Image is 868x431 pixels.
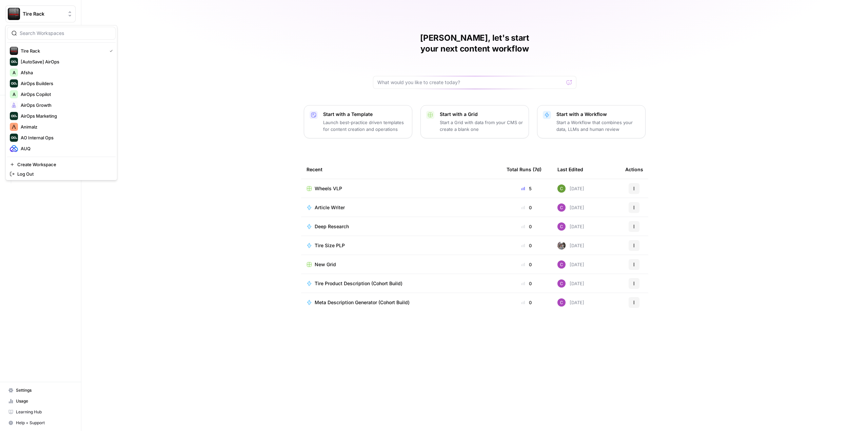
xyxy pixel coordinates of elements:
span: Usage [16,398,73,404]
div: [DATE] [557,241,584,250]
img: [AutoSave] AirOps Logo [10,58,18,66]
span: Learning Hub [16,409,73,415]
img: luj36oym5k2n1kjpnpxn8ikwxuhv [557,279,566,288]
span: Meta Description Generator (Cohort Build) [315,299,410,306]
span: AO Internal Ops [21,134,110,141]
img: luj36oym5k2n1kjpnpxn8ikwxuhv [557,222,566,231]
a: Tire Product Description (Cohort Build) [307,280,496,287]
span: Deep Research [315,223,349,230]
span: New Grid [315,261,336,268]
div: Actions [625,160,643,179]
a: Deep Research [307,223,496,230]
img: AirOps Growth Logo [10,101,18,109]
img: Animalz Logo [10,123,18,131]
a: Usage [5,396,76,407]
a: Settings [5,385,76,396]
input: What would you like to create today? [377,79,564,86]
div: 0 [507,223,547,230]
img: Tire Rack Logo [10,47,18,55]
div: Last Edited [557,160,583,179]
div: [DATE] [557,203,584,212]
img: luj36oym5k2n1kjpnpxn8ikwxuhv [557,203,566,212]
p: Start with a Grid [440,111,523,118]
h1: [PERSON_NAME], let's start your next content workflow [373,33,576,54]
span: Wheels VLP [315,185,342,192]
div: 0 [507,204,547,211]
p: Start a Grid with data from your CMS or create a blank one [440,119,523,133]
span: A [13,91,16,98]
img: AO Internal Ops Logo [10,134,18,142]
a: Create Workspace [7,160,116,169]
a: Article Writer [307,204,496,211]
div: 0 [507,299,547,306]
span: Settings [16,387,73,393]
span: Help + Support [16,420,73,426]
p: Launch best-practice driven templates for content creation and operations [323,119,407,133]
span: AirOps Marketing [21,113,110,119]
a: New Grid [307,261,496,268]
img: AirOps Builders Logo [10,79,18,87]
div: Total Runs (7d) [507,160,541,179]
div: [DATE] [557,184,584,193]
span: AUQ [21,145,110,152]
span: AirOps Growth [21,102,110,109]
span: Tire Size PLP [315,242,345,249]
div: [DATE] [557,279,584,288]
p: Start a Workflow that combines your data, LLMs and human review [556,119,640,133]
input: Search Workspaces [20,30,111,37]
button: Workspace: Tire Rack [5,5,76,22]
a: Meta Description Generator (Cohort Build) [307,299,496,306]
img: a2mlt6f1nb2jhzcjxsuraj5rj4vi [557,241,566,250]
div: Workspace: Tire Rack [5,25,117,180]
div: Recent [307,160,496,179]
img: luj36oym5k2n1kjpnpxn8ikwxuhv [557,298,566,307]
span: [AutoSave] AirOps [21,58,110,65]
a: Tire Size PLP [307,242,496,249]
img: vbmes7nfqrxs4crfh1qto9v437jr [557,184,566,193]
span: Create Workspace [17,161,110,168]
img: AirOps Marketing Logo [10,112,18,120]
img: Tire Rack Logo [8,8,20,20]
div: [DATE] [557,222,584,231]
span: Article Writer [315,204,345,211]
span: Tire Rack [23,11,64,17]
div: 5 [507,185,547,192]
p: Start with a Workflow [556,111,640,118]
div: 0 [507,242,547,249]
img: AUQ Logo [10,144,18,153]
span: AirOps Copilot [21,91,110,98]
span: Tire Rack [21,47,104,54]
div: 0 [507,280,547,287]
button: Start with a TemplateLaunch best-practice driven templates for content creation and operations [304,105,412,138]
span: Tire Product Description (Cohort Build) [315,280,402,287]
button: Start with a WorkflowStart a Workflow that combines your data, LLMs and human review [537,105,646,138]
span: AirOps Builders [21,80,110,87]
span: Animalz [21,123,110,130]
a: Wheels VLP [307,185,496,192]
a: Log Out [7,169,116,179]
span: Log Out [17,171,110,177]
div: [DATE] [557,298,584,307]
p: Start with a Template [323,111,407,118]
button: Help + Support [5,417,76,428]
button: Start with a GridStart a Grid with data from your CMS or create a blank one [420,105,529,138]
a: Learning Hub [5,407,76,417]
img: luj36oym5k2n1kjpnpxn8ikwxuhv [557,260,566,269]
div: [DATE] [557,260,584,269]
span: A [13,69,16,76]
span: Afsha [21,69,110,76]
div: 0 [507,261,547,268]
